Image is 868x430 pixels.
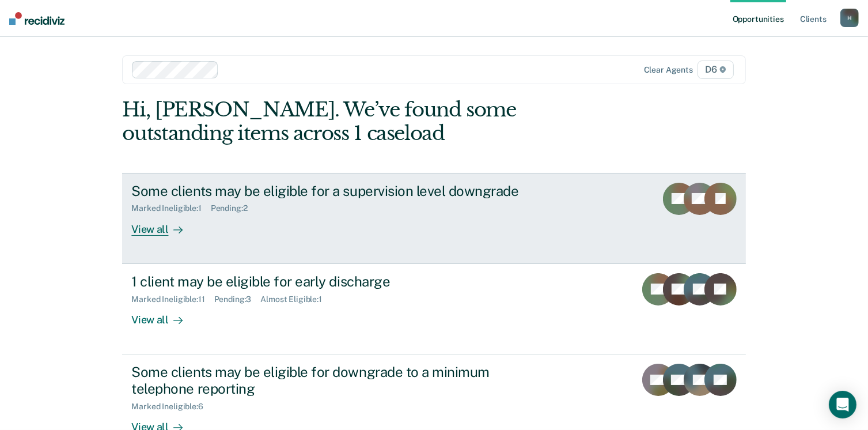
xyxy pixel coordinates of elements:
div: Clear agents [644,65,693,75]
div: Pending : 3 [214,295,261,304]
div: View all [131,304,196,326]
span: D6 [698,61,734,79]
div: Hi, [PERSON_NAME]. We’ve found some outstanding items across 1 caseload [122,98,621,145]
div: Marked Ineligible : 11 [131,295,214,304]
button: H [840,9,859,27]
div: Open Intercom Messenger [829,391,856,418]
div: Some clients may be eligible for downgrade to a minimum telephone reporting [131,364,536,397]
img: Recidiviz [9,12,65,25]
a: Some clients may be eligible for a supervision level downgradeMarked Ineligible:1Pending:2View all [122,173,745,264]
div: Some clients may be eligible for a supervision level downgrade [131,183,536,199]
a: 1 client may be eligible for early dischargeMarked Ineligible:11Pending:3Almost Eligible:1View all [122,264,745,354]
div: View all [131,213,196,236]
div: Marked Ineligible : 1 [131,203,210,213]
div: Marked Ineligible : 6 [131,402,212,412]
div: 1 client may be eligible for early discharge [131,273,536,290]
div: Pending : 2 [211,203,257,213]
div: Almost Eligible : 1 [260,295,331,304]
